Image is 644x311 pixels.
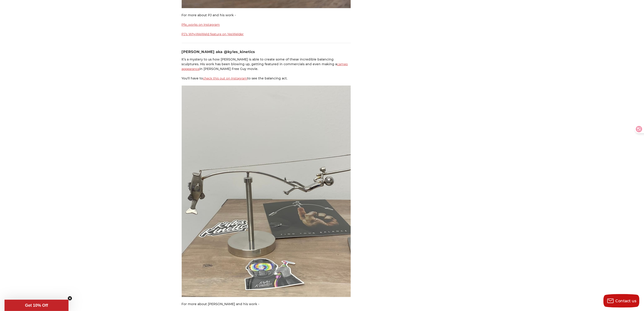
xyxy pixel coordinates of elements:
button: Close teaser [68,296,72,301]
button: Contact us [603,294,639,308]
div: Get 10% OffClose teaser [5,300,69,311]
h3: [PERSON_NAME] aka @kyles_kinetics [182,49,351,55]
p: It’s a mystery to us how [PERSON_NAME] is able to create some of these incredible balancing sculp... [182,57,351,71]
a: cameo appearance [182,62,348,71]
a: Pfe_works on Instagram [182,23,220,27]
img: metal-art-balancing-sculpture-kyles-kinetics.jpg [182,86,351,297]
a: PJ’s WhyWeWeld feature on YesWelder [182,32,244,36]
a: check this out on Instagram [203,76,248,80]
p: For more about PJ and his work - [182,13,351,18]
span: Get 10% Off [25,303,48,308]
p: You'll have to to see the balancing act. [182,76,351,81]
p: For more about [PERSON_NAME] and his work - [182,302,351,306]
span: Contact us [616,299,637,303]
